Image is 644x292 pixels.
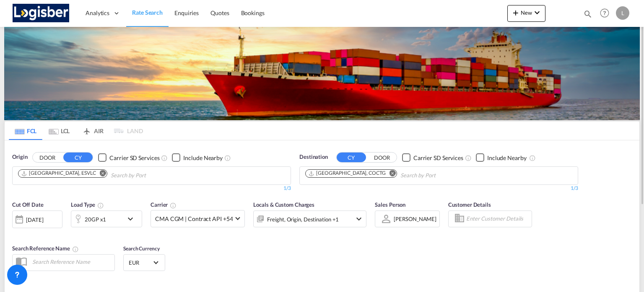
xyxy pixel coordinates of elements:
[151,201,177,208] span: Carrier
[170,202,177,209] md-icon: The selected Trucker/Carrierwill be displayed in the rate results If the rates are from another f...
[129,259,152,266] span: EUR
[12,153,27,161] span: Origin
[28,255,114,268] input: Search Reference Name
[616,6,629,20] div: L
[253,201,314,208] span: Locals & Custom Charges
[507,5,545,22] button: icon-plus 400-fgNewicon-chevron-down
[97,202,104,209] md-icon: icon-information-outline
[511,8,521,18] md-icon: icon-plus 400-fg
[17,167,194,182] md-chips-wrap: Chips container. Use arrow keys to select chips.
[465,155,472,161] md-icon: Unchecked: Search for CY (Container Yard) services for all selected carriers.Checked : Search for...
[308,170,386,177] div: Cartagena, COCTG
[12,185,291,192] div: 1/3
[42,121,76,140] md-tab-item: LCL
[13,4,69,23] img: d7a75e507efd11eebffa5922d020a472.png
[86,9,109,17] span: Analytics
[109,154,159,162] div: Carrier SD Services
[413,154,463,162] div: Carrier SD Services
[155,215,233,223] span: CMA CGM | Contract API +54
[82,126,92,132] md-icon: icon-airplane
[85,213,106,225] div: 20GP x1
[393,213,437,225] md-select: Sales Person: Luis Palanca
[299,153,328,161] span: Destination
[9,121,143,140] md-pagination-wrapper: Use the left and right arrow keys to navigate between tabs
[128,256,161,268] md-select: Select Currency: € EUREuro
[384,170,397,178] button: Remove
[4,27,640,120] img: LCL+%26+FCL+BACKGROUND.png
[161,155,168,161] md-icon: Unchecked: Search for CY (Container Yard) services for all selected carriers.Checked : Search for...
[12,210,62,228] div: [DATE]
[224,155,231,161] md-icon: Unchecked: Ignores neighbouring ports when fetching rates.Checked : Includes neighbouring ports w...
[123,245,160,252] span: Search Currency
[12,201,44,208] span: Cut Off Date
[183,154,223,162] div: Include Nearby
[354,214,364,224] md-icon: icon-chevron-down
[241,9,265,16] span: Bookings
[71,210,142,227] div: 20GP x1icon-chevron-down
[299,185,578,192] div: 1/3
[304,167,483,182] md-chips-wrap: Chips container. Use arrow keys to select chips.
[253,210,366,227] div: Freight Origin Destination Factory Stuffingicon-chevron-down
[583,9,592,18] md-icon: icon-magnify
[337,153,366,162] button: CY
[63,153,93,162] button: CY
[476,153,527,162] md-checkbox: Checkbox No Ink
[21,170,98,177] div: Press delete to remove this chip.
[26,216,43,224] div: [DATE]
[76,121,109,140] md-tab-item: AIR
[98,153,159,162] md-checkbox: Checkbox No Ink
[267,213,339,225] div: Freight Origin Destination Factory Stuffing
[33,153,62,163] button: DOOR
[12,245,79,252] span: Search Reference Name
[529,155,536,161] md-icon: Unchecked: Ignores neighbouring ports when fetching rates.Checked : Includes neighbouring ports w...
[111,169,190,182] input: Chips input.
[402,153,463,162] md-checkbox: Checkbox No Ink
[21,170,96,177] div: Valencia, ESVLC
[12,227,18,238] md-datepicker: Select
[597,6,616,21] div: Help
[511,9,542,16] span: New
[132,9,163,16] span: Rate Search
[308,170,387,177] div: Press delete to remove this chip.
[9,121,42,140] md-tab-item: FCL
[597,6,612,20] span: Help
[583,9,592,22] div: icon-magnify
[375,201,405,208] span: Sales Person
[487,154,527,162] div: Include Nearby
[72,246,79,253] md-icon: Your search will be saved by the below given name
[400,169,480,182] input: Chips input.
[94,170,107,178] button: Remove
[367,153,397,163] button: DOOR
[532,8,542,18] md-icon: icon-chevron-down
[394,216,436,222] div: [PERSON_NAME]
[466,213,529,225] input: Enter Customer Details
[210,9,229,16] span: Quotes
[125,214,140,224] md-icon: icon-chevron-down
[71,201,104,208] span: Load Type
[174,9,199,16] span: Enquiries
[172,153,223,162] md-checkbox: Checkbox No Ink
[448,201,491,208] span: Customer Details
